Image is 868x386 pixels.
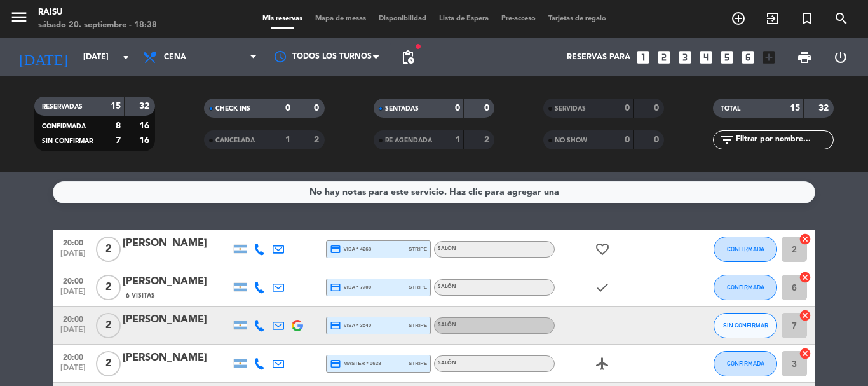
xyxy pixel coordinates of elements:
i: airplanemode_active [595,356,610,371]
span: TOTAL [721,106,740,112]
i: looks_4 [698,49,714,65]
strong: 0 [285,104,290,113]
span: [DATE] [57,364,89,378]
i: credit_card [330,282,341,293]
strong: 32 [139,102,152,111]
div: Raisu [38,6,157,19]
strong: 1 [285,135,290,144]
span: [DATE] [57,249,89,264]
div: [PERSON_NAME] [123,312,231,328]
i: looks_one [635,49,651,65]
span: Salón [438,322,456,327]
span: 2 [96,275,121,300]
i: looks_6 [740,49,756,65]
span: [DATE] [57,287,89,302]
div: No hay notas para este servicio. Haz clic para agregar una [309,185,559,200]
strong: 1 [455,135,460,144]
strong: 0 [625,135,630,144]
span: visa * 3540 [330,320,371,331]
span: stripe [409,321,427,329]
i: cancel [799,233,811,245]
i: [DATE] [10,43,77,71]
span: Salón [438,246,456,251]
strong: 0 [314,104,322,113]
i: looks_5 [719,49,735,65]
strong: 0 [484,104,492,113]
span: 2 [96,313,121,338]
span: Salón [438,361,456,366]
span: CONFIRMADA [727,284,764,291]
i: looks_two [656,49,672,65]
button: SIN CONFIRMAR [714,313,777,338]
strong: 15 [111,102,121,111]
span: fiber_manual_record [414,43,422,50]
div: [PERSON_NAME] [123,235,231,252]
span: SERVIDAS [555,106,586,112]
span: pending_actions [400,50,416,65]
span: stripe [409,245,427,253]
button: CONFIRMADA [714,275,777,300]
span: Mapa de mesas [309,15,372,22]
span: CONFIRMADA [727,360,764,367]
span: stripe [409,283,427,291]
span: SIN CONFIRMAR [723,322,768,329]
i: turned_in_not [799,11,815,26]
span: CONFIRMADA [42,123,86,130]
span: Salón [438,284,456,289]
i: check [595,280,610,295]
span: SENTADAS [385,106,419,112]
span: Tarjetas de regalo [542,15,613,22]
i: arrow_drop_down [118,50,133,65]
i: looks_3 [677,49,693,65]
strong: 8 [116,121,121,130]
i: filter_list [719,132,735,148]
i: add_box [761,49,777,65]
strong: 0 [654,104,661,113]
span: visa * 4268 [330,244,371,255]
span: stripe [409,359,427,368]
span: NO SHOW [555,137,587,144]
strong: 7 [116,136,121,145]
div: [PERSON_NAME] [123,273,231,290]
button: menu [10,8,29,31]
strong: 16 [139,136,152,145]
strong: 2 [484,135,492,144]
i: exit_to_app [765,11,780,26]
img: google-logo.png [292,320,303,331]
strong: 16 [139,121,152,130]
span: RESERVADAS [42,104,83,110]
div: sábado 20. septiembre - 18:38 [38,19,157,32]
span: Lista de Espera [433,15,495,22]
span: Pre-acceso [495,15,542,22]
strong: 0 [455,104,460,113]
button: CONFIRMADA [714,237,777,262]
span: 2 [96,237,121,262]
span: 20:00 [57,235,89,249]
span: 20:00 [57,311,89,326]
span: 20:00 [57,273,89,287]
div: LOG OUT [822,38,858,76]
span: Disponibilidad [372,15,433,22]
span: master * 0628 [330,358,381,369]
span: visa * 7700 [330,282,371,293]
i: search [834,11,849,26]
span: SIN CONFIRMAR [42,138,93,144]
i: cancel [799,271,811,284]
span: 2 [96,351,121,376]
input: Filtrar por nombre... [735,133,833,147]
i: add_circle_outline [731,11,746,26]
span: Cena [164,53,186,62]
strong: 32 [818,104,831,113]
i: power_settings_new [833,50,848,65]
span: Mis reservas [256,15,309,22]
span: [DATE] [57,326,89,340]
strong: 0 [625,104,630,113]
i: credit_card [330,244,341,255]
span: Reservas para [567,53,630,62]
i: cancel [799,347,811,360]
span: 20:00 [57,349,89,364]
i: favorite_border [595,242,610,257]
strong: 2 [314,135,322,144]
span: 6 Visitas [126,291,155,301]
span: CANCELADA [215,137,255,144]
